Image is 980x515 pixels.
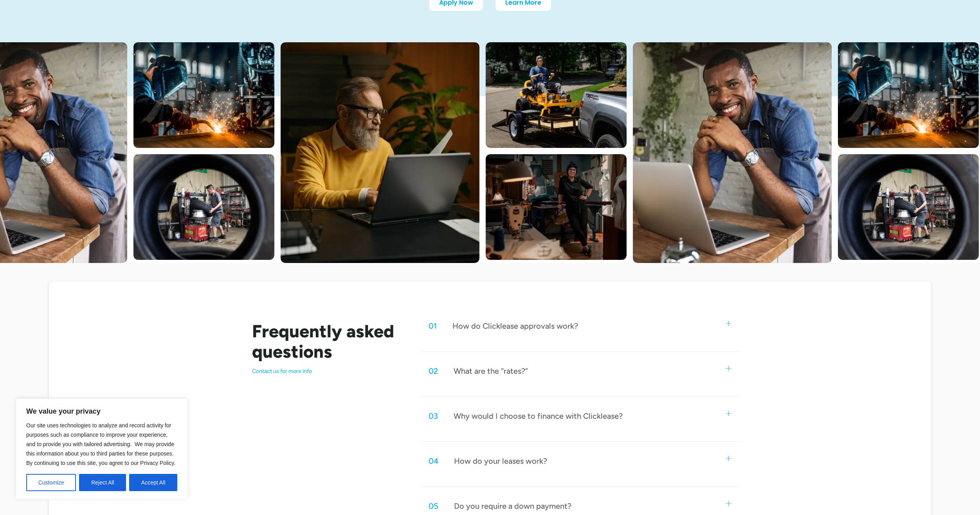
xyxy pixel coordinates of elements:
[452,321,578,331] div: How do Clicklease approvals work?
[726,411,731,416] img: small plus
[281,42,479,263] img: Bearded man in yellow sweter typing on his laptop while sitting at his desk
[838,42,979,148] img: A welder in a large mask working on a large pipe
[26,422,175,466] span: Our site uses technologies to analyze and record activity for purposes such as compliance to impr...
[429,366,438,376] div: 02
[429,321,437,331] div: 01
[133,154,274,260] img: A man fitting a new tire on a rim
[726,456,731,461] img: small plus
[26,474,76,491] button: Customize
[133,42,274,148] img: A welder in a large mask working on a large pipe
[26,407,177,416] p: We value your privacy
[429,456,438,466] div: 04
[726,501,731,506] img: small plus
[486,42,627,148] img: Man with hat and blue shirt driving a yellow lawn mower onto a trailer
[79,474,126,491] button: Reject All
[454,501,571,511] div: Do you require a down payment?
[838,154,979,260] img: A man fitting a new tire on a rim
[454,366,528,376] div: What are the “rates?”
[429,501,438,511] div: 05
[726,366,731,371] img: small plus
[16,398,188,499] div: We value your privacy
[726,321,731,326] img: small plus
[252,321,400,362] h2: Frequently asked questions
[129,474,177,491] button: Accept All
[633,42,832,263] img: A smiling man in a blue shirt and apron leaning over a table with a laptop
[429,411,438,421] div: 03
[454,411,623,421] div: Why would I choose to finance with Clicklease?
[486,154,627,260] img: a woman standing next to a sewing machine
[252,368,400,375] p: Contact us for more info
[454,456,547,466] div: How do your leases work?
